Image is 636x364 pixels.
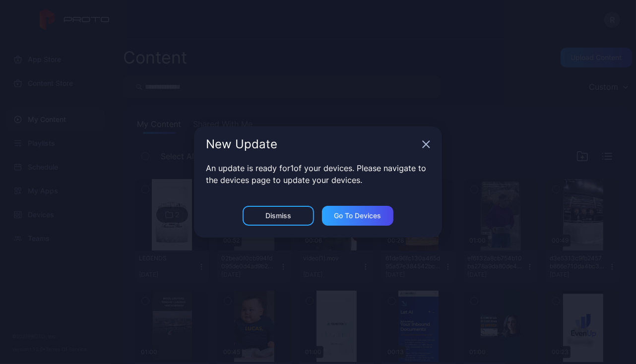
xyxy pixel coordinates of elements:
[322,206,393,226] button: Go to devices
[206,138,418,150] div: New Update
[243,206,314,226] button: Dismiss
[265,212,291,220] div: Dismiss
[206,162,430,186] p: An update is ready for 1 of your devices. Please navigate to the devices page to update your devi...
[334,212,382,220] div: Go to devices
